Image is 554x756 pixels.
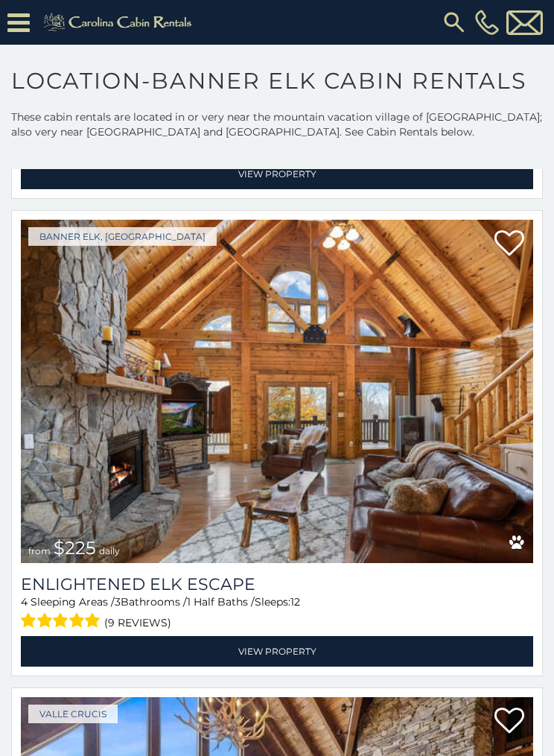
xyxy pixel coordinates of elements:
[28,705,118,723] a: Valle Crucis
[115,595,121,609] span: 3
[99,545,120,556] span: daily
[441,9,468,36] img: search-regular.svg
[494,706,524,737] a: Add to favorites
[290,595,300,609] span: 12
[187,595,255,609] span: 1 Half Baths /
[21,220,533,563] img: Enlightened Elk Escape
[54,537,96,559] span: $225
[104,613,171,632] span: (9 reviews)
[37,10,202,34] img: Khaki-logo.png
[28,227,217,246] a: Banner Elk, [GEOGRAPHIC_DATA]
[21,636,533,667] a: View Property
[21,595,28,609] span: 4
[28,545,51,556] span: from
[21,594,533,632] div: Sleeping Areas / Bathrooms / Sleeps:
[471,10,503,35] a: [PHONE_NUMBER]
[21,574,533,594] a: Enlightened Elk Escape
[21,159,533,189] a: View Property
[21,220,533,563] a: Enlightened Elk Escape from $225 daily
[494,229,524,260] a: Add to favorites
